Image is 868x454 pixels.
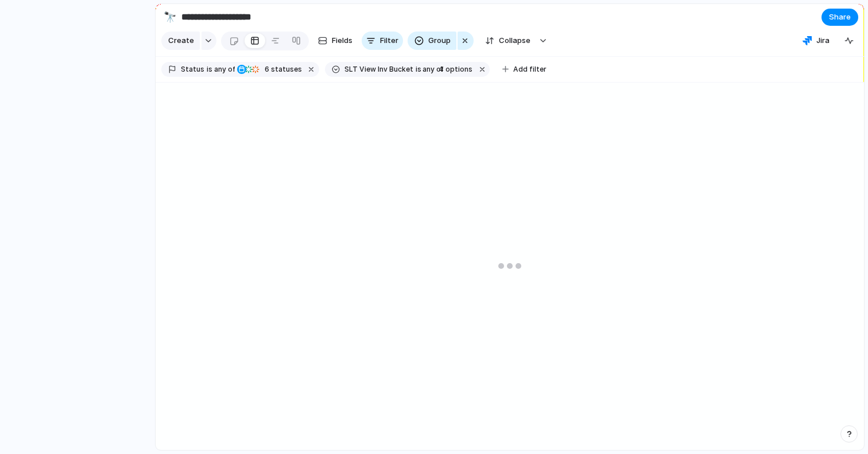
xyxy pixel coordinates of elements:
span: options [435,64,472,75]
span: Status [181,64,204,75]
span: Add filter [513,64,547,75]
span: is [207,64,212,75]
span: is [416,64,421,75]
button: Group [408,32,456,50]
span: Filter [380,35,398,46]
div: 🔭 [164,9,176,25]
span: statuses [261,64,302,75]
button: Jira [798,32,834,49]
span: Group [428,35,451,46]
button: isany of [413,63,446,76]
button: 🔭 [161,8,179,26]
button: Add filter [495,61,553,77]
span: Fields [332,35,352,46]
button: isany of [204,63,237,76]
span: 4 [435,65,445,73]
button: Filter [362,32,403,50]
button: Create [161,32,200,50]
button: 4 options [444,63,475,76]
span: Jira [816,35,830,46]
button: Share [821,9,858,26]
span: Share [829,11,851,23]
span: any of [421,64,444,75]
button: Fields [313,32,357,50]
span: Create [168,35,194,46]
button: Collapse [478,32,536,50]
span: 6 [261,65,271,73]
span: Collapse [499,35,530,46]
span: SLT View Inv Bucket [344,64,413,75]
button: 6 statuses [236,63,304,76]
span: any of [212,64,235,75]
